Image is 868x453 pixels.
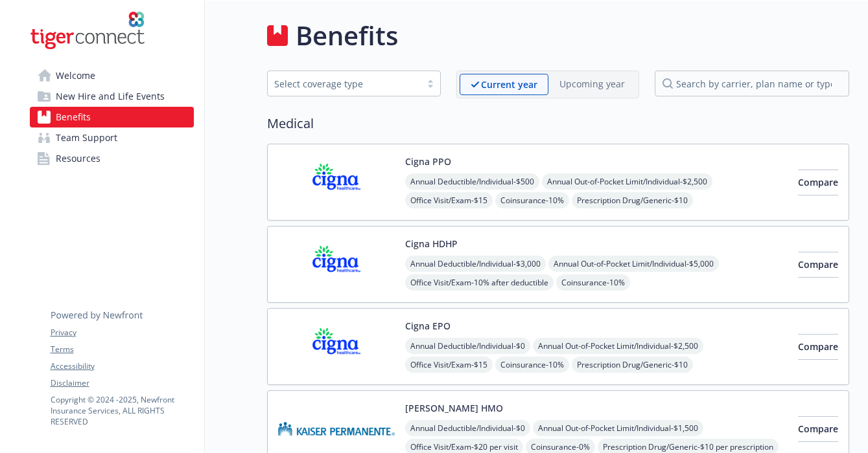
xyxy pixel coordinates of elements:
button: Compare [798,252,838,278]
a: Team Support [30,127,194,148]
span: Prescription Drug/Generic - $10 [572,192,693,208]
img: CIGNA carrier logo [278,155,395,210]
span: Compare [798,340,838,353]
span: Annual Out-of-Pocket Limit/Individual - $2,500 [542,173,712,190]
img: CIGNA carrier logo [278,237,395,292]
p: Current year [481,78,537,91]
a: New Hire and Life Events [30,86,194,107]
a: Benefits [30,107,194,127]
span: Office Visit/Exam - 10% after deductible [405,274,554,291]
span: Compare [798,176,838,188]
span: Compare [798,258,838,271]
p: Upcoming year [559,77,625,91]
span: Coinsurance - 10% [495,357,569,373]
span: Resources [56,148,100,169]
a: Accessibility [51,360,193,372]
a: Privacy [51,327,193,338]
input: search by carrier, plan name or type [655,71,849,96]
img: CIGNA carrier logo [278,319,395,374]
span: Compare [798,423,838,435]
span: Office Visit/Exam - $15 [405,357,493,373]
div: Select coverage type [274,77,414,91]
button: Cigna EPO [405,319,451,333]
span: Annual Out-of-Pocket Limit/Individual - $2,500 [533,338,703,354]
a: Resources [30,148,194,169]
span: Annual Out-of-Pocket Limit/Individual - $1,500 [533,420,703,436]
span: Coinsurance - 10% [495,192,569,208]
span: Office Visit/Exam - $15 [405,192,493,208]
button: Compare [798,416,838,442]
span: Annual Deductible/Individual - $0 [405,338,530,354]
span: Annual Deductible/Individual - $500 [405,173,539,190]
span: Benefits [56,107,91,127]
h2: Medical [267,114,849,133]
span: Annual Deductible/Individual - $0 [405,420,530,436]
button: Compare [798,170,838,195]
a: Welcome [30,65,194,86]
span: Coinsurance - 10% [556,274,630,291]
span: Team Support [56,127,117,148]
span: Upcoming year [548,74,636,95]
button: [PERSON_NAME] HMO [405,401,503,415]
p: Copyright © 2024 - 2025 , Newfront Insurance Services, ALL RIGHTS RESERVED [51,394,193,427]
a: Disclaimer [51,377,193,389]
button: Cigna PPO [405,155,451,168]
button: Cigna HDHP [405,237,458,250]
span: Welcome [56,65,95,86]
button: Compare [798,334,838,360]
span: New Hire and Life Events [56,86,165,107]
span: Annual Out-of-Pocket Limit/Individual - $5,000 [548,256,719,272]
span: Annual Deductible/Individual - $3,000 [405,256,546,272]
h1: Benefits [296,16,398,55]
a: Terms [51,344,193,355]
span: Prescription Drug/Generic - $10 [572,357,693,373]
